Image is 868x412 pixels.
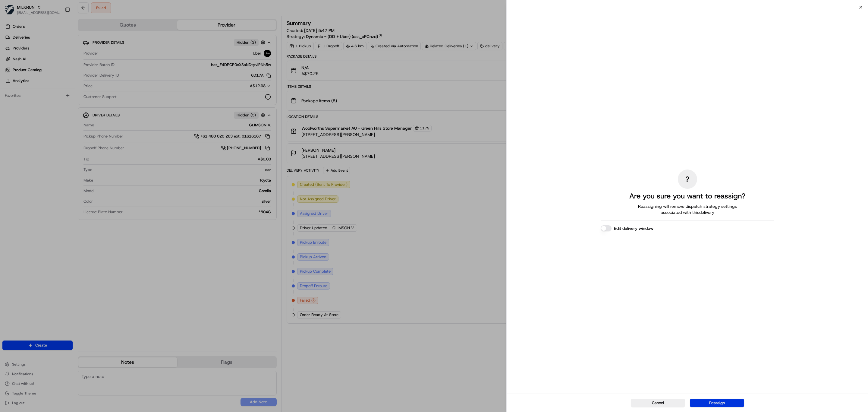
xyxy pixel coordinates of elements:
span: Reassigning will remove dispatch strategy settings associated with this delivery [630,203,745,215]
div: ? [678,170,697,189]
h2: Are you sure you want to reassign? [629,191,745,201]
button: Cancel [631,399,685,407]
button: Reassign [690,399,744,407]
label: Edit delivery window [614,225,653,231]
